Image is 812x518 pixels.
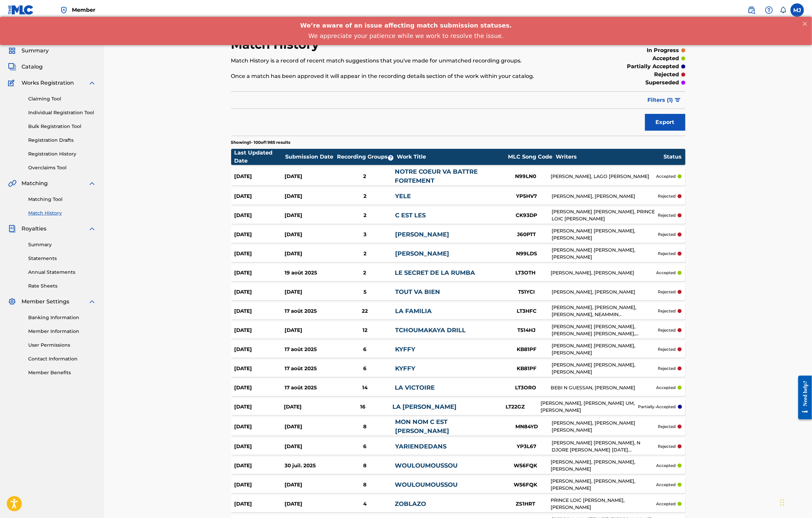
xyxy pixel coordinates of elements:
span: We appreciate your patience while we work to resolve the issue. [308,15,504,23]
p: rejected [658,424,676,430]
div: T51YCI [501,288,552,296]
a: WOULOUMOUSSOU [395,481,458,488]
div: [PERSON_NAME] [PERSON_NAME], N DJORE [PERSON_NAME] [DATE][PERSON_NAME] [552,439,658,454]
p: rejected [654,71,679,79]
div: [DATE] [234,500,285,508]
div: 17 août 2025 [285,365,335,373]
p: accepted [653,54,679,62]
a: ZOBLAZO [395,500,426,508]
div: 4 [335,500,395,508]
div: LT3ORO [501,384,551,392]
div: 5 [335,288,395,296]
div: [DATE] [234,403,284,411]
div: [DATE] [285,288,335,296]
button: Export [645,114,685,131]
div: [PERSON_NAME], [PERSON_NAME] [PERSON_NAME] [552,420,658,434]
div: 17 août 2025 [285,307,335,315]
p: accepted [656,463,676,469]
img: Top Rightsholder [60,6,68,14]
div: YP3L67 [501,443,552,450]
p: rejected [658,346,676,352]
img: Summary [8,47,16,55]
div: [DATE] [234,346,285,353]
div: Writers [556,153,663,161]
a: Banking Information [28,314,96,321]
div: N99LDS [501,250,552,258]
div: Work Title [397,153,504,161]
p: superseded [646,79,679,87]
div: [PERSON_NAME], [PERSON_NAME] [552,193,658,200]
p: accepted [656,482,676,488]
span: Filters ( 1 ) [648,96,673,104]
a: Public Search [745,3,758,17]
div: PRINCE LOIC [PERSON_NAME], [PERSON_NAME] [551,497,656,511]
a: KYFFY [395,346,415,353]
a: CatalogCatalog [8,63,43,71]
div: W56FQK [501,462,551,470]
div: [DATE] [234,288,285,296]
a: WOULOUMOUSSOU [395,462,458,469]
span: Royalties [22,225,46,233]
div: [PERSON_NAME] [PERSON_NAME], [PERSON_NAME] [552,342,658,356]
div: 30 juil. 2025 [285,462,335,470]
a: Overclaims Tool [28,164,96,171]
a: C EST LES [395,212,426,219]
div: [PERSON_NAME] [PERSON_NAME], PRINCE LOIC [PERSON_NAME] [552,208,658,222]
div: 2 [335,192,395,200]
div: [DATE] [285,231,335,239]
p: Showing 1 - 100 of 1 985 results [231,139,291,145]
a: Matching Tool [28,196,96,203]
p: rejected [658,365,676,372]
a: TCHOUMAKAYA DRILL [395,327,466,334]
div: [DATE] [234,423,285,431]
p: partially accepted [627,62,679,71]
div: [DATE] [285,192,335,200]
div: 2 [335,269,395,277]
div: [PERSON_NAME], [PERSON_NAME] [552,289,658,296]
div: T514HJ [501,327,552,334]
div: [DATE] [234,192,285,200]
div: Glisser [780,492,784,513]
div: LT3HFC [501,307,552,315]
div: 22 [335,307,395,315]
img: expand [88,298,96,306]
div: [PERSON_NAME], [PERSON_NAME] UM, [PERSON_NAME] [541,400,638,414]
p: rejected [658,212,676,218]
div: Recording Groups [336,153,396,161]
img: help [765,6,773,14]
div: [DATE] [285,423,335,431]
a: LA [PERSON_NAME] [393,403,457,411]
p: accepted [656,501,676,507]
div: 8 [335,481,395,489]
span: Member [72,6,95,14]
div: KB81PF [501,365,552,373]
div: [DATE] [234,250,285,258]
div: [DATE] [234,212,285,219]
a: LE SECRET DE LA RUMBA [395,269,475,276]
img: Member Settings [8,298,16,306]
div: [DATE] [285,481,335,489]
div: [DATE] [285,250,335,258]
div: [PERSON_NAME], [PERSON_NAME], [PERSON_NAME] [551,459,656,473]
a: Summary [28,241,96,248]
p: accepted [656,173,676,179]
a: Statements [28,255,96,262]
div: [DATE] [284,403,333,411]
div: [PERSON_NAME], [PERSON_NAME], [PERSON_NAME], NEAMMIN [PERSON_NAME], [PERSON_NAME], [PERSON_NAME] [552,304,658,318]
div: [DATE] [285,327,335,334]
p: accepted [656,270,676,276]
a: TOUT VA BIEN [395,288,440,296]
div: 3 [335,231,395,239]
a: Annual Statements [28,269,96,276]
div: 2 [335,173,395,180]
a: Bulk Registration Tool [28,123,96,130]
div: KB81PF [501,346,552,353]
a: Member Benefits [28,369,96,376]
div: 19 août 2025 [285,269,335,277]
a: [PERSON_NAME] [395,231,449,238]
div: LT22GZ [490,403,541,411]
p: rejected [658,327,676,333]
div: 6 [335,365,395,373]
